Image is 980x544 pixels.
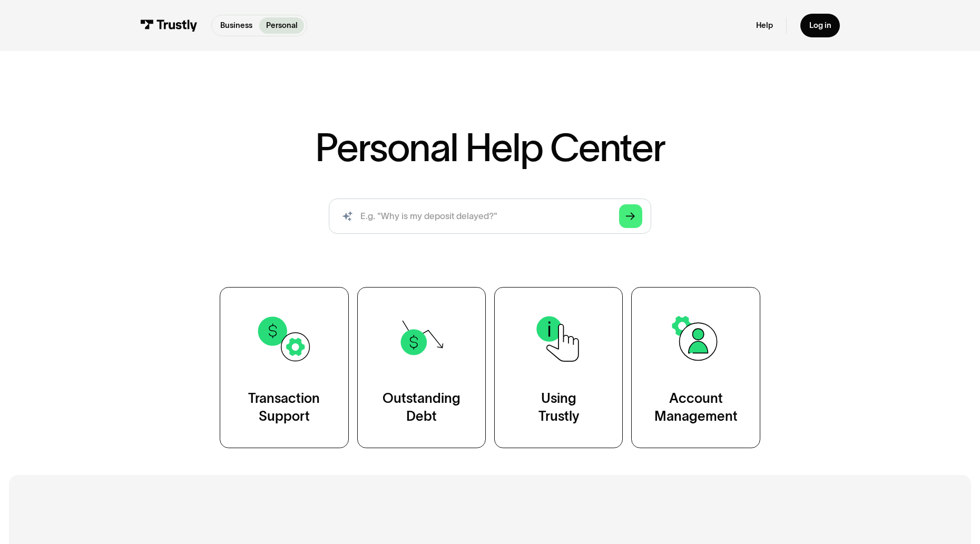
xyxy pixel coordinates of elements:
a: AccountManagement [631,287,760,448]
p: Business [220,19,252,31]
a: Help [756,21,773,31]
div: Transaction Support [248,390,320,425]
a: OutstandingDebt [357,287,486,448]
a: Log in [800,14,840,37]
div: Log in [809,21,831,31]
a: UsingTrustly [494,287,623,448]
div: Outstanding Debt [383,390,460,425]
p: Personal [266,19,298,31]
a: Personal [259,17,304,34]
form: Search [329,199,651,234]
img: Trustly Logo [140,19,198,32]
div: Account Management [654,390,738,425]
a: TransactionSupport [220,287,348,448]
a: Business [214,17,259,34]
div: Using Trustly [538,390,579,425]
input: search [329,199,651,234]
h1: Personal Help Center [315,128,665,167]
